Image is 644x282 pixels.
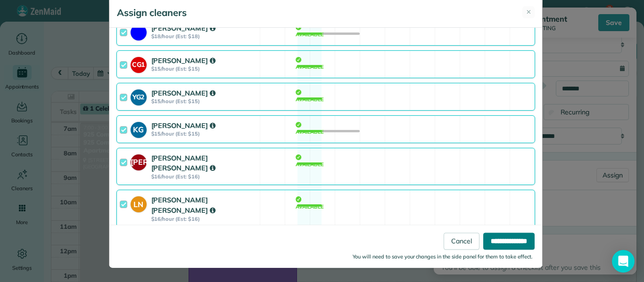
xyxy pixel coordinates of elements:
strong: $16/hour (Est: $16) [151,173,257,180]
strong: [PERSON_NAME] [151,89,215,97]
strong: $15/hour (Est: $15) [151,130,257,137]
strong: [PERSON_NAME] [PERSON_NAME] [151,195,215,215]
strong: CG1 [131,57,147,70]
strong: YG2 [131,89,147,102]
strong: [PERSON_NAME] [131,154,147,168]
h5: Assign cleaners [117,6,187,19]
strong: LN [131,196,147,210]
strong: [PERSON_NAME] [151,56,215,65]
a: Cancel [444,233,479,250]
div: Open Intercom Messenger [612,250,635,273]
strong: $18/hour (Est: $18) [151,33,257,40]
strong: [PERSON_NAME] [151,121,215,130]
span: ✕ [526,8,531,17]
strong: $16/hour (Est: $16) [151,216,257,222]
strong: $15/hour (Est: $15) [151,98,257,105]
strong: [PERSON_NAME] [PERSON_NAME] [151,153,215,173]
strong: [PERSON_NAME] [151,24,215,32]
strong: $15/hour (Est: $15) [151,65,257,72]
small: You will need to save your changes in the side panel for them to take effect. [353,254,533,260]
strong: KG [131,122,147,136]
